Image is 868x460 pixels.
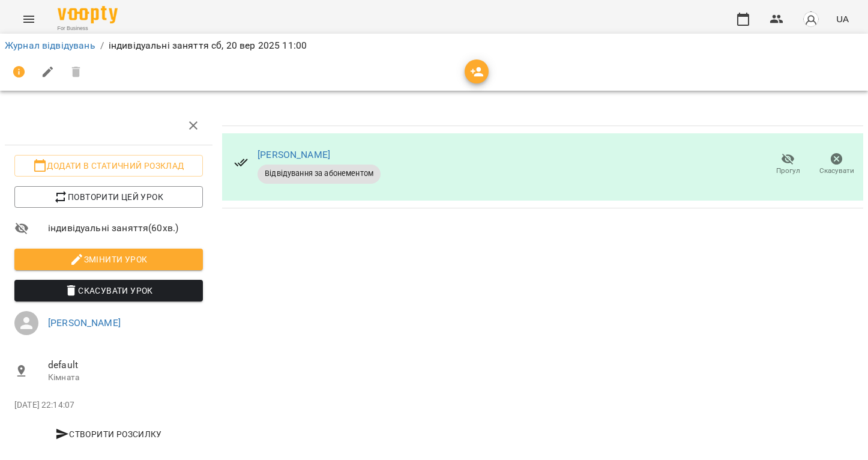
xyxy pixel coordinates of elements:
span: Додати в статичний розклад [24,159,193,173]
span: Прогул [776,166,800,176]
img: Voopty Logo [58,6,118,23]
span: Скасувати [819,166,854,176]
button: Скасувати [812,148,861,181]
span: Скасувати Урок [24,283,193,298]
a: Журнал відвідувань [5,40,95,51]
span: Створити розсилку [19,427,198,441]
nav: breadcrumb [5,38,863,53]
a: [PERSON_NAME] [258,149,330,160]
span: For Business [58,25,118,32]
p: [DATE] 22:14:07 [14,399,203,411]
button: Menu [14,5,43,34]
a: [PERSON_NAME] [48,317,121,328]
button: Створити розсилку [14,423,203,445]
span: Відвідування за абонементом [258,168,381,179]
img: avatar_s.png [803,11,819,28]
p: індивідуальні заняття сб, 20 вер 2025 11:00 [109,38,307,53]
li: / [100,38,104,53]
button: Скасувати Урок [14,280,203,301]
span: індивідуальні заняття ( 60 хв. ) [48,221,203,235]
span: default [48,358,203,372]
span: Змінити урок [24,252,193,267]
span: Повторити цей урок [24,190,193,204]
button: Змінити урок [14,249,203,270]
p: Кімната [48,372,203,384]
button: UA [831,8,854,30]
button: Прогул [764,148,812,181]
button: Додати в статичний розклад [14,155,203,177]
span: UA [836,13,849,25]
button: Повторити цей урок [14,186,203,208]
